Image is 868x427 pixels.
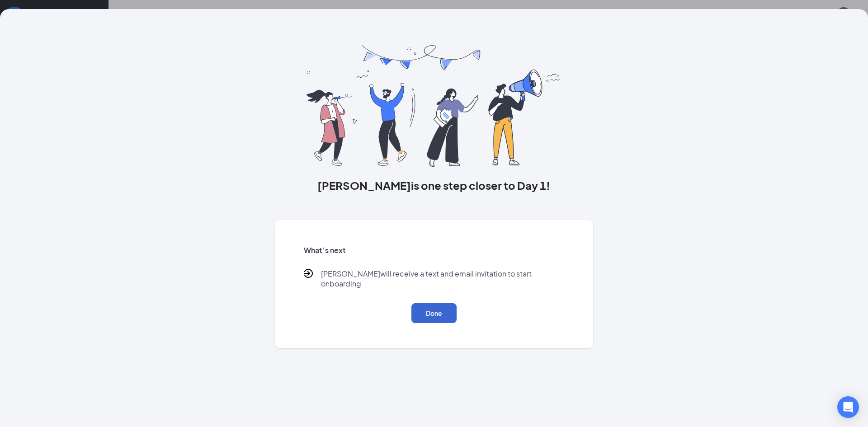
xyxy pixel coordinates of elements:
[837,396,859,418] div: Open Intercom Messenger
[307,45,561,167] img: you are all set
[411,303,457,323] button: Done
[304,245,564,255] h5: What’s next
[321,269,564,289] p: [PERSON_NAME] will receive a text and email invitation to start onboarding
[275,178,593,193] h3: [PERSON_NAME] is one step closer to Day 1!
